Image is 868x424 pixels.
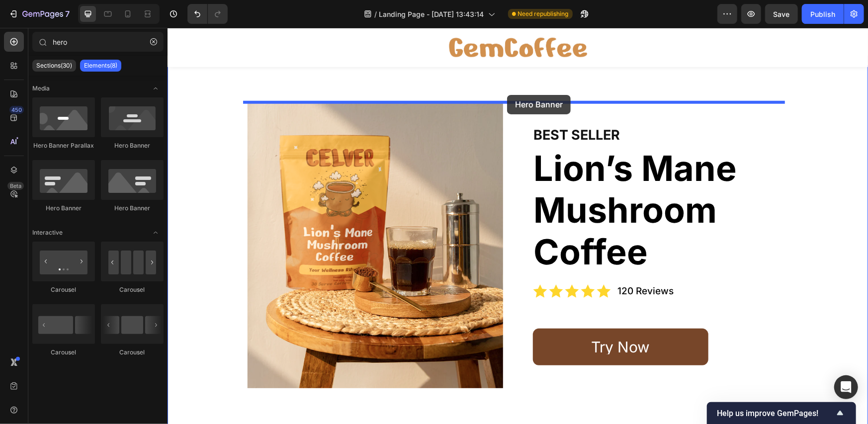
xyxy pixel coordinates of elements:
button: Show survey - Help us improve GemPages! [717,407,846,419]
div: 450 [9,106,24,114]
span: Toggle open [148,81,164,96]
span: Toggle open [148,225,164,241]
p: Sections(30) [36,62,72,70]
div: Undo/Redo [187,4,228,24]
span: Media [32,84,50,93]
button: Publish [802,4,844,24]
input: Search Sections & Elements [32,32,164,52]
span: Save [774,10,790,18]
span: Help us improve GemPages! [717,409,834,418]
span: / [375,9,377,19]
span: Need republishing [518,9,569,18]
div: Carousel [101,348,164,357]
div: Open Intercom Messenger [834,375,858,399]
button: 7 [4,4,74,24]
div: Beta [7,182,24,190]
div: Publish [810,9,835,19]
div: Hero Banner [101,141,164,150]
button: Save [765,4,798,24]
p: Elements(8) [84,62,117,70]
span: Interactive [32,228,63,237]
div: Carousel [32,285,95,294]
p: 7 [65,8,70,20]
div: Hero Banner [101,204,164,213]
div: Carousel [32,348,95,357]
iframe: To enrich screen reader interactions, please activate Accessibility in Grammarly extension settings [168,28,868,424]
div: Hero Banner [32,204,95,213]
div: Carousel [101,285,164,294]
span: Landing Page - [DATE] 13:43:14 [379,9,484,19]
div: Hero Banner Parallax [32,141,95,150]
